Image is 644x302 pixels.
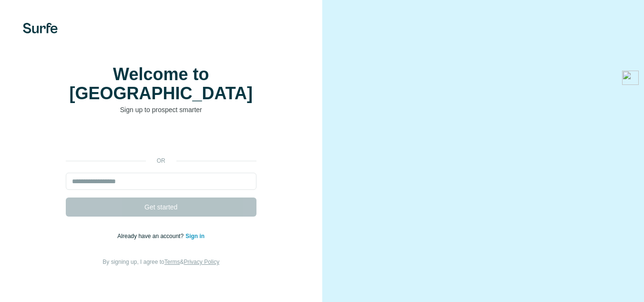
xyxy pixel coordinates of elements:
[146,156,176,165] p: or
[102,259,219,265] span: By signing up, I agree to &
[184,259,219,265] a: Privacy Policy
[23,23,58,33] img: Surfe's logo
[117,233,185,240] span: Already have an account?
[164,259,180,265] a: Terms
[66,65,256,103] h1: Welcome to [GEOGRAPHIC_DATA]
[66,105,256,115] p: Sign up to prospect smarter
[185,233,204,240] a: Sign in
[622,71,639,85] img: logoController.png
[61,129,261,150] iframe: Sign in with Google Button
